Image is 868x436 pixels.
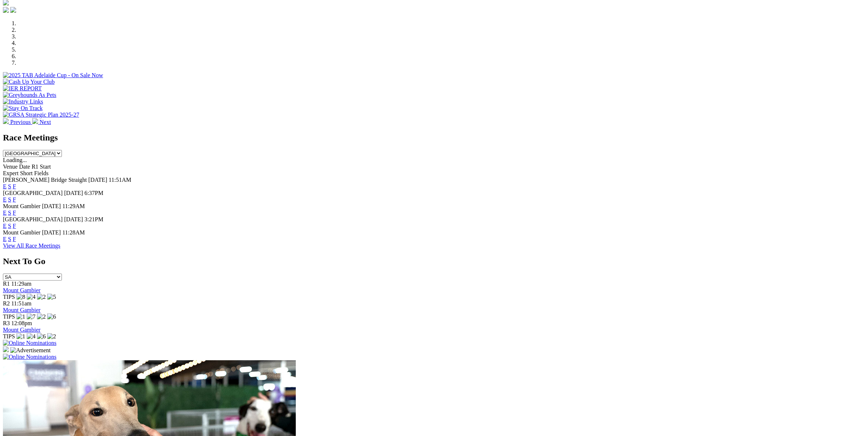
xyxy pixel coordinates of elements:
[11,300,31,307] span: 11:51am
[40,119,51,125] span: Next
[3,196,7,203] a: E
[3,294,15,300] span: TIPS
[47,333,56,340] img: 2
[34,170,48,176] span: Fields
[3,354,56,360] img: Online Nominations
[27,333,36,340] img: 4
[88,177,107,183] span: [DATE]
[3,256,865,266] h2: Next To Go
[3,157,27,163] span: Loading...
[64,190,83,196] span: [DATE]
[8,236,11,242] a: S
[10,119,31,125] span: Previous
[3,92,56,98] img: Greyhounds As Pets
[3,216,63,222] span: [GEOGRAPHIC_DATA]
[3,223,7,229] a: E
[3,333,15,339] span: TIPS
[62,229,85,236] span: 11:28AM
[85,190,104,196] span: 6:37PM
[42,203,61,209] span: [DATE]
[3,177,87,183] span: [PERSON_NAME] Bridge Straight
[3,203,41,209] span: Mount Gambier
[13,196,16,203] a: F
[3,307,41,313] a: Mount Gambier
[85,216,104,222] span: 3:21PM
[13,236,16,242] a: F
[13,183,16,189] a: F
[3,119,32,125] a: Previous
[3,320,10,326] span: R3
[37,313,46,320] img: 2
[3,300,10,307] span: R2
[3,163,18,170] span: Venue
[37,294,46,300] img: 2
[32,118,38,124] img: chevron-right-pager-white.svg
[3,133,865,143] h2: Race Meetings
[11,320,32,326] span: 12:08pm
[3,210,7,216] a: E
[11,281,31,287] span: 11:29am
[8,196,11,203] a: S
[3,112,79,118] img: GRSA Strategic Plan 2025-27
[47,294,56,300] img: 5
[3,327,41,333] a: Mount Gambier
[16,313,25,320] img: 1
[8,210,11,216] a: S
[13,210,16,216] a: F
[109,177,131,183] span: 11:51AM
[37,333,46,340] img: 6
[16,294,25,300] img: 8
[27,294,36,300] img: 4
[31,163,51,170] span: R1 Start
[3,105,42,112] img: Stay On Track
[3,287,41,293] a: Mount Gambier
[64,216,83,222] span: [DATE]
[3,170,19,176] span: Expert
[3,118,9,124] img: chevron-left-pager-white.svg
[3,313,15,320] span: TIPS
[20,170,33,176] span: Short
[3,190,63,196] span: [GEOGRAPHIC_DATA]
[62,203,85,209] span: 11:29AM
[3,72,103,79] img: 2025 TAB Adelaide Cup - On Sale Now
[8,183,11,189] a: S
[3,281,10,287] span: R1
[10,7,16,13] img: twitter.svg
[42,229,61,236] span: [DATE]
[47,313,56,320] img: 6
[32,119,51,125] a: Next
[3,98,43,105] img: Industry Links
[3,229,41,236] span: Mount Gambier
[27,313,36,320] img: 7
[3,243,60,249] a: View All Race Meetings
[3,85,42,92] img: IER REPORT
[13,223,16,229] a: F
[3,236,7,242] a: E
[3,183,7,189] a: E
[8,223,11,229] a: S
[3,7,9,13] img: facebook.svg
[16,333,25,340] img: 1
[3,79,55,85] img: Cash Up Your Club
[3,346,9,352] img: 15187_Greyhounds_GreysPlayCentral_Resize_SA_WebsiteBanner_300x115_2025.jpg
[3,340,56,346] img: Online Nominations
[19,163,30,170] span: Date
[10,347,51,354] img: Advertisement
